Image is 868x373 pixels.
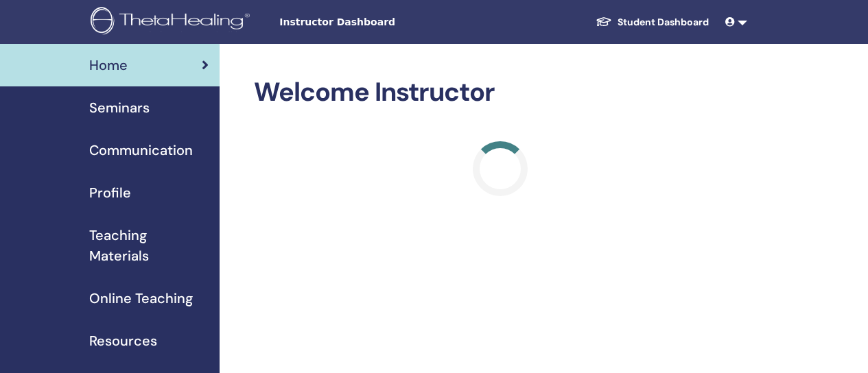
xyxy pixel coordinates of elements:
[89,55,128,75] span: Home
[89,225,209,266] span: Teaching Materials
[89,97,150,118] span: Seminars
[89,140,193,160] span: Communication
[89,288,193,309] span: Online Teaching
[596,16,612,27] img: graduation-cap-white.svg
[91,7,255,38] img: logo.png
[585,10,720,35] a: Student Dashboard
[89,330,157,351] span: Resources
[89,182,131,203] span: Profile
[279,15,485,29] span: Instructor Dashboard
[254,77,747,108] h2: Welcome Instructor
